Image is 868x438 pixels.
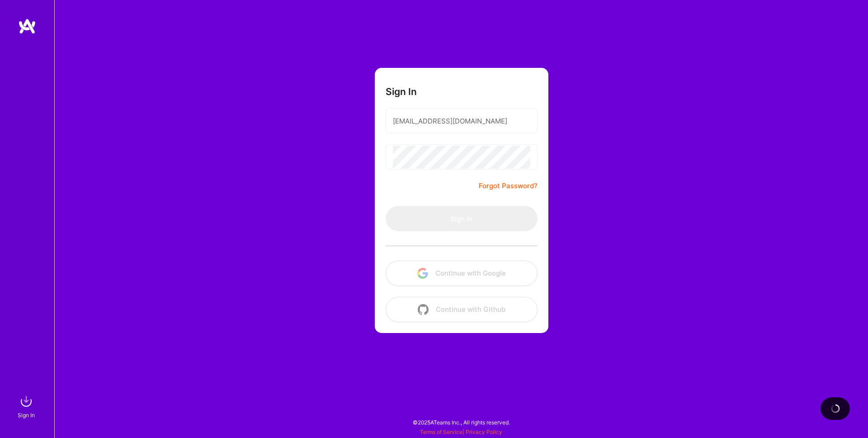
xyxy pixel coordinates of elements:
[17,392,35,410] img: sign in
[418,304,429,315] img: icon
[420,428,462,435] a: Terms of Service
[54,411,868,433] div: © 2025 ATeams Inc., All rights reserved.
[420,428,502,435] span: |
[830,403,841,414] img: loading
[18,410,35,420] div: Sign In
[19,392,35,420] a: sign inSign In
[466,428,502,435] a: Privacy Policy
[479,181,538,191] a: Forgot Password?
[386,206,538,231] button: Sign In
[393,109,530,133] input: Email...
[18,18,36,34] img: logo
[386,297,538,322] button: Continue with Github
[386,86,417,97] h3: Sign In
[417,268,428,279] img: icon
[386,261,538,286] button: Continue with Google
